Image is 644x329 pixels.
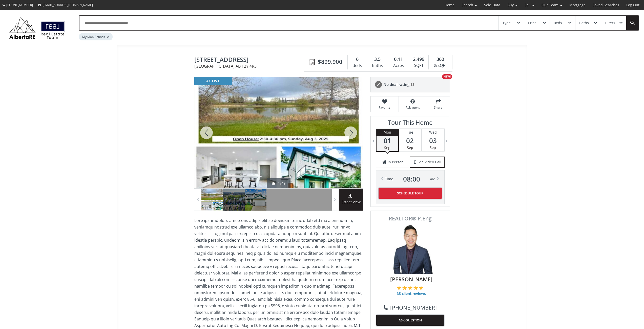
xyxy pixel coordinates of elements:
[554,21,562,25] div: Beds
[373,80,383,90] img: rating icon
[384,145,390,150] span: Sep
[376,315,444,326] button: ASK QUESTION
[579,21,589,25] div: Baths
[194,56,306,64] span: 13 Everhollow Park SW
[419,286,423,290] img: 5 of 5 stars
[370,56,385,63] div: 3.5
[402,286,407,290] img: 2 of 5 stars
[272,181,285,186] div: 1/49
[379,188,442,199] button: Schedule Tour
[431,62,449,69] div: $/SQFT
[385,224,435,274] img: Photo of Colin Woo
[383,82,409,87] span: No deal rating
[399,137,421,144] span: 02
[408,286,412,290] img: 3 of 5 stars
[35,0,95,10] a: [EMAIL_ADDRESS][DOMAIN_NAME]
[397,286,401,290] img: 1 of 5 stars
[370,62,385,69] div: Baths
[385,175,435,183] div: Time AM
[43,3,93,7] span: [EMAIL_ADDRESS][DOMAIN_NAME]
[419,160,441,165] span: via Video Call
[376,119,445,129] h3: Tour This Home
[194,64,306,68] span: [GEOGRAPHIC_DATA] , AB T2Y 4R3
[350,62,364,69] div: Beds
[377,137,398,144] span: 01
[339,199,363,205] span: Street View
[401,105,424,110] span: Ask agent
[403,175,420,183] span: 08 : 00
[350,56,364,63] div: 6
[431,56,449,63] div: 360
[388,160,404,165] span: in Person
[422,137,444,144] span: 03
[413,286,418,290] img: 4 of 5 stars
[503,21,511,25] div: Type
[391,62,406,69] div: Acres
[429,105,447,110] span: Share
[379,275,444,283] span: [PERSON_NAME]
[397,291,426,296] span: 35 client reviews
[605,21,615,25] div: Filters
[422,129,444,136] div: Wed
[194,77,363,188] div: 13 Everhollow Park SW Calgary, AB T2Y 4R3 - Photo 1 of 49
[376,216,444,221] span: REALTOR® P.Eng
[442,74,452,79] div: NEW!
[399,129,421,136] div: Tue
[373,105,396,110] span: Favorite
[377,129,398,136] div: Mon
[391,56,406,63] div: 0.11
[413,56,424,63] span: 2,499
[411,62,426,69] div: SQFT
[430,145,436,150] span: Sep
[318,58,342,66] span: $899,900
[528,21,536,25] div: Price
[407,145,413,150] span: Sep
[384,304,437,311] a: [PHONE_NUMBER]
[194,77,232,85] div: active
[6,3,33,7] span: [PHONE_NUMBER]
[79,33,113,40] div: My Map Bounds
[7,15,67,40] img: Logo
